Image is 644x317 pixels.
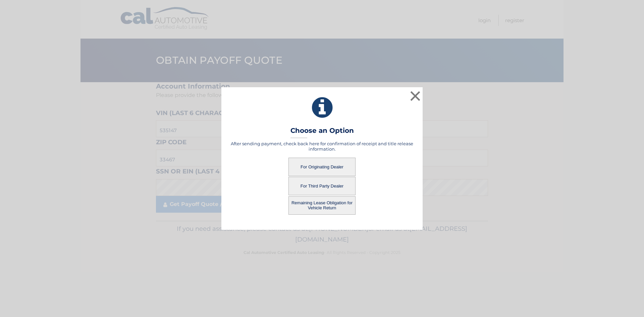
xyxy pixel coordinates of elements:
[230,141,414,152] h5: After sending payment, check back here for confirmation of receipt and title release information.
[288,177,356,195] button: For Third Party Dealer
[288,158,356,176] button: For Originating Dealer
[409,89,422,103] button: ×
[288,196,356,215] button: Remaining Lease Obligation for Vehicle Return
[290,126,354,138] h3: Choose an Option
